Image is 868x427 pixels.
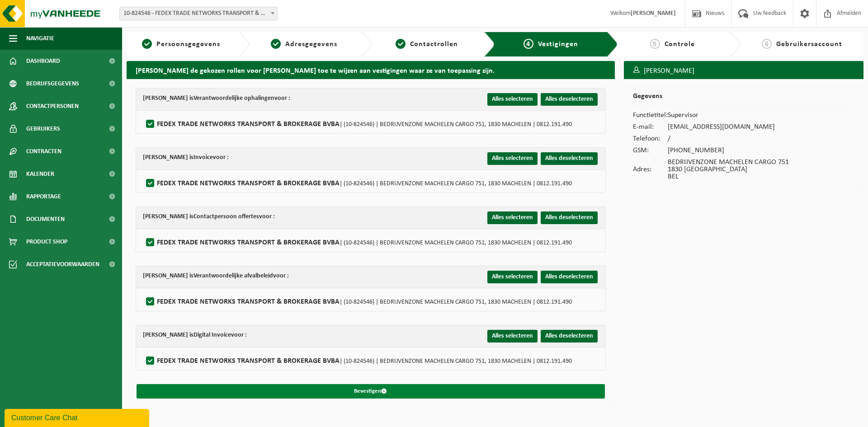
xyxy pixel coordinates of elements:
[285,41,337,48] span: Adresgegevens
[650,39,660,49] span: 5
[541,211,598,224] button: Alles deselecteren
[524,39,533,49] span: 4
[762,39,772,49] span: 6
[26,185,61,208] span: Rapportage
[633,109,668,121] td: Functietitel:
[193,154,213,161] strong: Invoice
[631,10,676,17] strong: [PERSON_NAME]
[633,145,668,156] td: GSM:
[26,140,61,163] span: Contracten
[143,271,289,282] div: [PERSON_NAME] is voor :
[26,163,54,185] span: Kalender
[487,152,538,165] button: Alles selecteren
[633,93,854,105] h2: Gegevens
[668,156,789,183] td: BEDRIJVENZONE MACHELEN CARGO 751 1830 [GEOGRAPHIC_DATA] BEL
[5,407,151,427] iframe: chat widget
[340,358,572,365] span: | (10-824546) | BEDRIJVENZONE MACHELEN CARGO 751, 1830 MACHELEN | 0812.191.490
[665,41,695,48] span: Controle
[541,93,598,106] button: Alles deselecteren
[487,271,538,283] button: Alles selecteren
[193,95,274,102] strong: Verantwoordelijke ophalingen
[541,330,598,343] button: Alles deselecteren
[193,272,273,279] strong: Verantwoordelijke afvalbeleid
[254,39,354,50] a: 2Adresgegevens
[131,39,231,50] a: 1Persoonsgegevens
[144,236,572,249] label: FEDEX TRADE NETWORKS TRANSPORT & BROKERAGE BVBA
[26,208,65,230] span: Documenten
[410,41,458,48] span: Contactrollen
[26,27,54,50] span: Navigatie
[119,7,278,20] span: 10-824546 - FEDEX TRADE NETWORKS TRANSPORT & BROKERAGE BVBA - MACHELEN
[776,41,842,48] span: Gebruikersaccount
[144,354,572,368] label: FEDEX TRADE NETWORKS TRANSPORT & BROKERAGE BVBA
[541,152,598,165] button: Alles deselecteren
[144,177,572,190] label: FEDEX TRADE NETWORKS TRANSPORT & BROKERAGE BVBA
[668,133,789,145] td: /
[143,93,290,104] div: [PERSON_NAME] is voor :
[487,93,538,106] button: Alles selecteren
[541,271,598,283] button: Alles deselecteren
[26,253,99,276] span: Acceptatievoorwaarden
[487,330,538,343] button: Alles selecteren
[120,7,277,20] span: 10-824546 - FEDEX TRADE NETWORKS TRANSPORT & BROKERAGE BVBA - MACHELEN
[633,121,668,133] td: E-mail:
[144,117,572,131] label: FEDEX TRADE NETWORKS TRANSPORT & BROKERAGE BVBA
[26,72,79,95] span: Bedrijfsgegevens
[624,61,863,81] h3: [PERSON_NAME]
[26,95,79,117] span: Contactpersonen
[271,39,281,49] span: 2
[26,117,60,140] span: Gebruikers
[143,211,275,222] div: [PERSON_NAME] is voor :
[143,152,229,163] div: [PERSON_NAME] is voor :
[137,384,605,399] button: Bevestigen
[144,295,572,309] label: FEDEX TRADE NETWORKS TRANSPORT & BROKERAGE BVBA
[340,299,572,305] span: | (10-824546) | BEDRIJVENZONE MACHELEN CARGO 751, 1830 MACHELEN | 0812.191.490
[668,109,789,121] td: Supervisor
[340,180,572,187] span: | (10-824546) | BEDRIJVENZONE MACHELEN CARGO 751, 1830 MACHELEN | 0812.191.490
[26,230,67,253] span: Product Shop
[193,332,231,338] strong: Digital Invoice
[487,211,538,224] button: Alles selecteren
[26,50,60,72] span: Dashboard
[340,239,572,246] span: | (10-824546) | BEDRIJVENZONE MACHELEN CARGO 751, 1830 MACHELEN | 0812.191.490
[156,41,220,48] span: Persoonsgegevens
[193,213,259,220] strong: Contactpersoon offertes
[633,133,668,145] td: Telefoon:
[633,156,668,183] td: Adres:
[142,39,152,49] span: 1
[538,41,578,48] span: Vestigingen
[668,121,789,133] td: [EMAIL_ADDRESS][DOMAIN_NAME]
[340,121,572,128] span: | (10-824546) | BEDRIJVENZONE MACHELEN CARGO 751, 1830 MACHELEN | 0812.191.490
[396,39,406,49] span: 3
[127,61,615,79] h2: [PERSON_NAME] de gekozen rollen voor [PERSON_NAME] toe te wijzen aan vestigingen waar ze van toep...
[377,39,477,50] a: 3Contactrollen
[668,145,789,156] td: [PHONE_NUMBER]
[143,330,247,341] div: [PERSON_NAME] is voor :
